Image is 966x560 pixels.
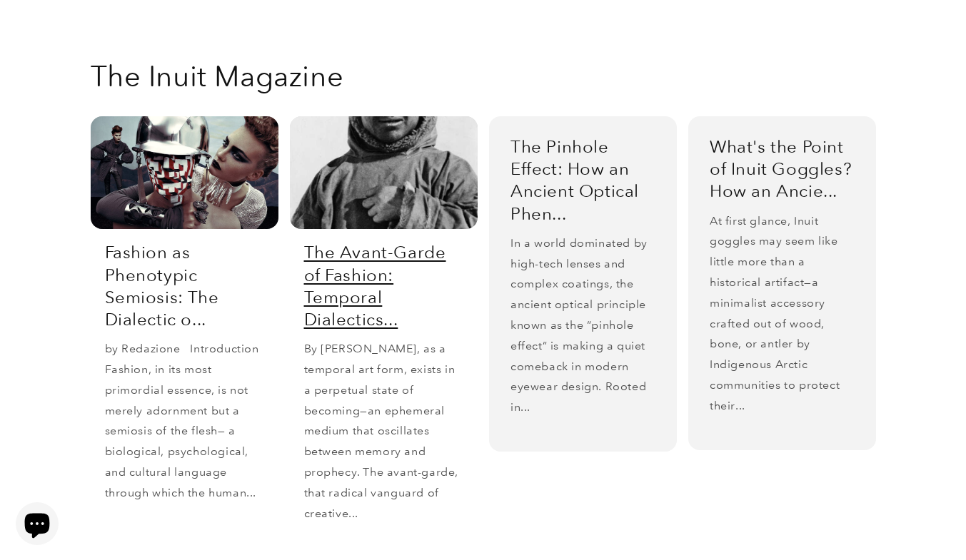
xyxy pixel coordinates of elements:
a: The Pinhole Effect: How an Ancient Optical Phen... [510,136,655,225]
inbox-online-store-chat: Shopify online store chat [11,502,63,549]
a: What's the Point of Inuit Goggles? How an Ancie... [710,136,855,203]
a: The Avant-Garde of Fashion: Temporal Dialectics... [304,241,463,330]
h2: The Inuit Magazine [91,58,344,95]
a: Fashion as Phenotypic Semiosis: The Dialectic o... [105,241,264,330]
